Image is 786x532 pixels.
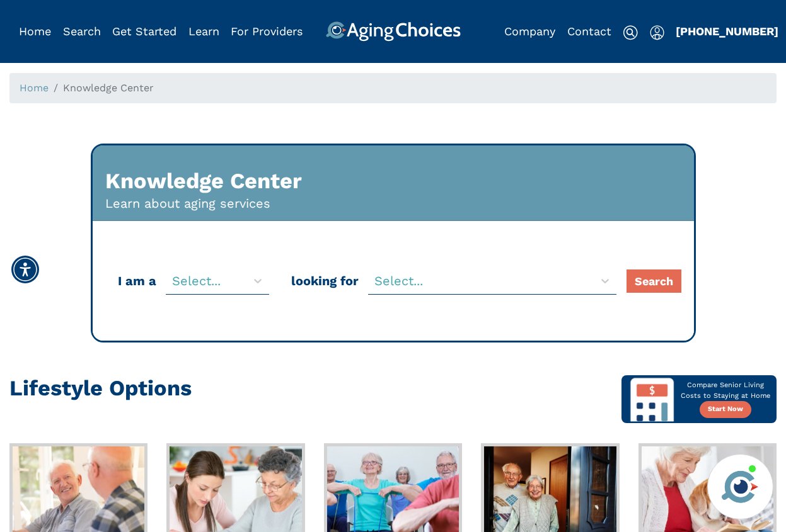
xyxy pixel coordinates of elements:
div: Popover trigger [63,21,101,42]
img: AgingChoices [325,21,460,42]
a: Company [504,25,555,38]
img: user-icon.svg [650,25,664,40]
button: Search [627,269,681,293]
div: Popover trigger [650,21,664,42]
p: Compare Senior Living Costs to Staying at Home [675,380,777,401]
h1: Lifestyle Options [9,375,192,400]
a: Home [20,82,49,94]
a: Compare Senior Living Costs to Staying at HomeStart Now [621,375,777,423]
div: Accessibility Menu [11,256,39,283]
a: Learn [188,25,219,38]
a: [PHONE_NUMBER] [676,25,778,38]
p: looking for [288,271,368,290]
span: Knowledge Center [63,82,154,94]
h1: Knowledge Center [105,168,302,194]
a: Contact [567,25,611,38]
a: Get Started [112,25,176,38]
a: Home [19,25,51,38]
img: avatar [719,465,761,508]
p: Learn about aging services [105,194,270,213]
a: Search [63,25,101,38]
img: search-icon.svg [623,25,638,40]
a: Lifestyle Options [9,386,192,398]
a: For Providers [231,25,303,38]
button: Start Now [700,401,751,418]
nav: breadcrumb [9,73,777,103]
p: I am a [115,271,166,290]
img: What Does Assisted Living Cost? [628,375,675,422]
